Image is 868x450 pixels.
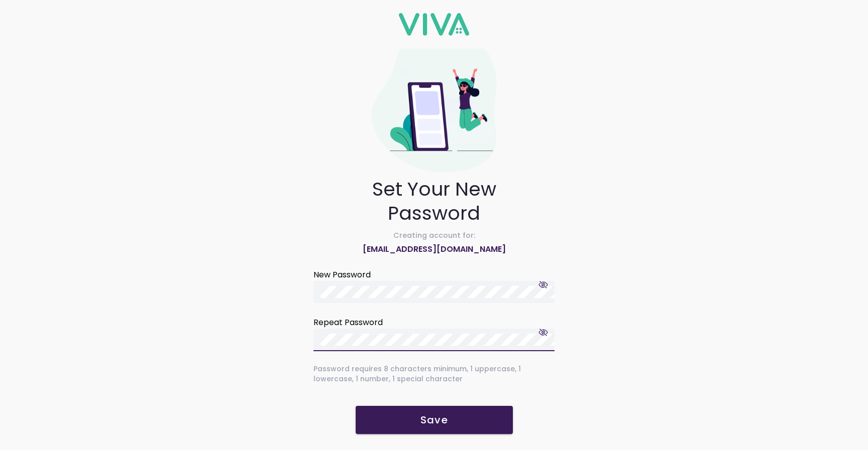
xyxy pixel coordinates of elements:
[313,317,383,328] ion-label: Repeat Password
[353,177,516,225] ion-text: Set Your New Password
[363,243,506,255] ion-text: [EMAIL_ADDRESS][DOMAIN_NAME]
[356,406,513,434] ion-button: Save
[313,230,555,241] ion-text: Creating account for:
[313,364,555,384] ion-text: Password requires 8 characters minimum, 1 uppercase, 1 lowercase, 1 number, 1 special character
[313,269,371,280] ion-label: New Password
